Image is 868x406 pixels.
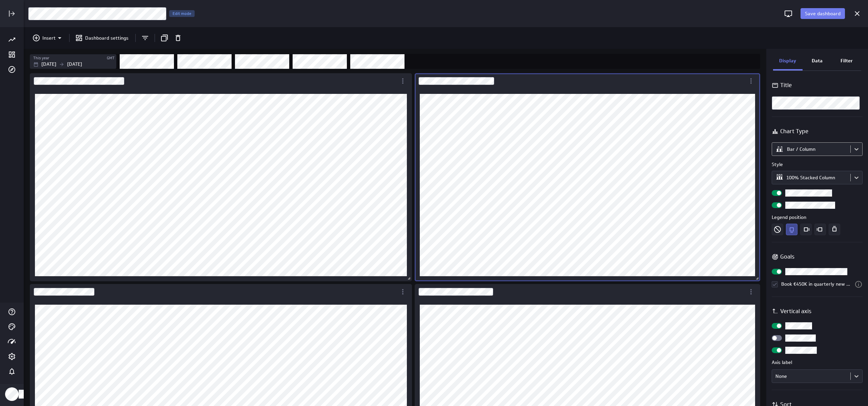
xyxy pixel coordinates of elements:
[235,54,289,69] div: product Filter control
[41,61,56,68] p: [DATE]
[841,57,853,64] p: Filter
[158,32,171,44] div: Duplicate
[773,52,803,70] div: Display
[169,10,195,17] div: When you make changes in Edit mode, you are setting the default display that everyone will see wh...
[107,55,115,61] label: GMT
[24,72,766,406] div: Dashboard content with 5 widgets
[6,321,18,332] div: Themes
[30,54,116,69] div: Jan 01 2025 to Dec 31 2025 GMT (GMT-0:00)
[786,224,797,235] div: Bottom
[772,359,863,366] label: Axis label
[800,224,812,235] div: Right
[814,224,826,235] div: Left
[350,54,405,69] div: user_name Filter control
[780,81,792,89] p: Title
[803,52,832,70] div: Data
[42,35,56,42] p: Insert
[30,32,66,44] div: Insert
[6,366,18,377] div: Notifications
[745,75,757,87] div: More actions
[6,306,18,318] div: Help
[854,280,863,288] svg: Goal does not align with visualization settings.
[33,55,50,61] label: This year
[6,8,18,19] div: Expand
[177,54,232,69] div: geography Filter control
[781,281,851,288] p: Book €450K in quarterly new business: Goal reached when the value of Booked Revenue has hit the t...
[139,32,151,44] div: Add and remove filters
[8,323,16,331] svg: Themes
[812,57,823,64] p: Data
[30,54,760,69] div: Filters
[772,214,863,221] label: Legend position
[766,49,868,406] div: Widget Properties
[30,54,116,69] div: This yearGMT[DATE][DATE]
[780,252,794,261] p: Goals
[780,307,811,316] p: Vertical axis
[851,8,863,19] div: Cancel
[780,127,808,136] p: Chart Type
[30,73,412,281] div: Dashboard Widget
[415,73,760,281] div: Dashboard Widget
[783,8,794,19] div: Enter fullscreen mode
[832,52,861,70] div: Filter
[8,352,16,361] svg: Account and settings
[829,224,840,235] div: Top
[805,11,841,17] span: Save dashboard
[73,32,132,44] div: Go to dashboard settings
[67,61,82,68] p: [DATE]
[85,35,129,42] p: Dashboard settings
[120,54,174,69] div: deal_type Filter control
[172,32,184,44] div: Remove
[772,161,863,168] label: Style
[775,373,787,379] div: None
[779,57,796,64] p: Display
[801,8,845,19] button: Save dashboard
[8,338,16,346] svg: Usage
[293,54,347,69] div: source Filter control
[772,224,783,235] div: None
[6,351,18,362] div: Account and settings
